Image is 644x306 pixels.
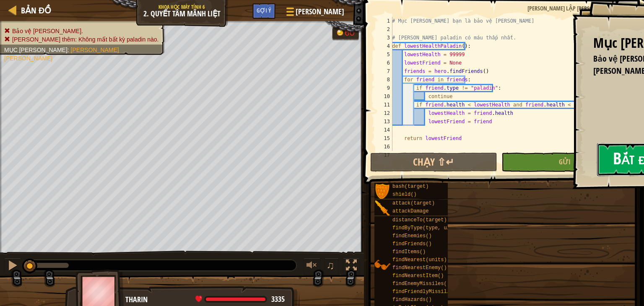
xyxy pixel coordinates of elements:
[392,217,447,223] span: distanceTo(target)
[125,294,291,305] div: Tharin
[4,35,159,44] li: Thưởng thêm: Không mất bất kỳ paladin nào.
[376,151,392,159] div: 17
[325,258,339,275] button: ♫
[376,92,392,101] div: 10
[392,208,428,214] span: attackDamage
[392,225,462,231] span: findByType(type, units)
[280,3,349,23] button: [PERSON_NAME]
[195,296,285,303] div: health: 3335 / 3335
[332,26,359,40] div: Team 'humans' has 60 gold.
[374,200,390,216] img: portrait.png
[68,47,71,53] span: :
[271,294,285,304] span: 3335
[257,6,271,14] span: Gợi ý
[12,36,159,43] span: [PERSON_NAME] thêm: Không mất bất kỳ paladin nào.
[392,265,447,271] span: findNearestEnemy()
[392,281,450,287] span: findEnemyMissiles()
[376,25,392,34] div: 2
[4,258,21,275] button: Ctrl + P: Pause
[376,59,392,67] div: 6
[376,101,392,109] div: 11
[376,42,392,50] div: 4
[374,257,390,273] img: portrait.png
[376,134,392,143] div: 15
[376,50,392,59] div: 5
[4,47,68,53] span: Mục [PERSON_NAME]
[326,259,335,272] span: ♫
[392,289,459,295] span: findFriendlyMissiles()
[376,117,392,126] div: 13
[345,29,355,38] div: 60
[392,257,447,263] span: findNearest(units)
[343,258,360,275] button: Bật tắt chế độ toàn màn hình
[392,233,432,239] span: findEnemies()
[527,4,614,12] span: [PERSON_NAME] lập [PERSON_NAME]
[392,184,428,189] span: bash(target)
[392,192,417,197] span: shield()
[392,241,432,247] span: findFriends()
[501,153,628,172] button: Gửi
[376,126,392,134] div: 14
[376,143,392,151] div: 16
[392,249,426,255] span: findItems()
[392,200,435,206] span: attack(target)
[304,258,320,275] button: Tùy chỉnh âm lượng
[559,157,571,166] span: Gửi
[376,84,392,92] div: 9
[376,109,392,117] div: 12
[376,17,392,25] div: 1
[296,6,344,17] span: [PERSON_NAME]
[376,67,392,75] div: 7
[21,5,51,16] span: Bản đồ
[376,34,392,42] div: 3
[392,273,444,279] span: findNearestItem()
[370,153,497,172] button: Chạy ⇧↵
[4,27,159,35] li: Bảo vệ Reynaldo.
[392,297,432,303] span: findHazards()
[17,5,51,16] a: Bản đồ
[376,75,392,84] div: 8
[374,184,390,200] img: portrait.png
[12,28,83,34] span: Bảo vệ [PERSON_NAME].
